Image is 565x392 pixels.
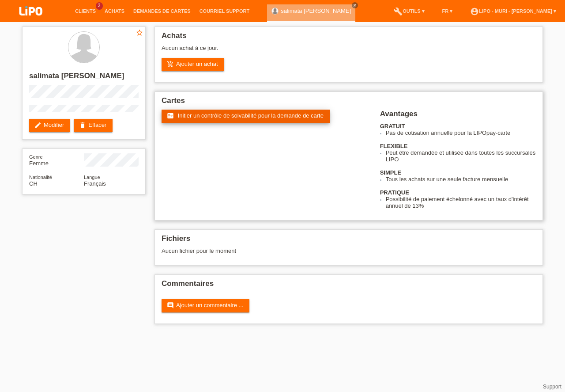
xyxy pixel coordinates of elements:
a: Achats [100,8,129,14]
h2: Cartes [162,96,536,110]
i: close [353,3,357,8]
b: SIMPLE [380,169,401,176]
h2: Avantages [380,110,536,123]
a: account_circleLIPO - Muri - [PERSON_NAME] ▾ [466,8,561,14]
span: Initier un contrôle de solvabilité pour la demande de carte [178,112,324,119]
a: Demandes de cartes [129,8,195,14]
b: PRATIQUE [380,189,409,196]
b: FLEXIBLE [380,143,408,149]
i: delete [79,122,86,129]
a: add_shopping_cartAjouter un achat [162,58,224,71]
a: star_border [136,29,143,38]
i: fact_check [167,112,174,119]
a: salimata [PERSON_NAME] [281,8,351,14]
span: Suisse [29,180,38,187]
a: commentAjouter un commentaire ... [162,299,249,312]
i: add_shopping_cart [167,61,174,68]
div: Aucun achat à ce jour. [162,45,536,58]
li: Tous les achats sur une seule facture mensuelle [386,176,536,183]
i: build [394,7,403,16]
a: buildOutils ▾ [389,8,429,14]
div: Femme [29,153,84,167]
span: Langue [84,175,100,180]
span: 2 [96,2,103,10]
span: Français [84,180,106,187]
a: fact_check Initier un contrôle de solvabilité pour la demande de carte [162,110,330,123]
i: account_circle [470,7,479,16]
a: close [352,2,358,8]
li: Possibilité de paiement échelonné avec un taux d'intérêt annuel de 13% [386,196,536,209]
a: LIPO pay [9,18,53,25]
a: FR ▾ [438,8,457,14]
a: Support [543,384,561,390]
i: comment [167,302,174,309]
a: editModifier [29,119,70,132]
a: Courriel Support [195,8,254,14]
li: Pas de cotisation annuelle pour la LIPOpay-carte [386,129,536,136]
a: Clients [71,8,100,14]
li: Peut être demandée et utilisée dans toutes les succursales LIPO [386,149,536,163]
i: star_border [136,29,143,37]
span: Genre [29,154,43,160]
h2: Fichiers [162,234,536,247]
h2: salimata [PERSON_NAME] [29,72,139,85]
i: edit [34,122,41,129]
a: deleteEffacer [74,119,113,132]
div: Aucun fichier pour le moment [162,247,431,254]
h2: Commentaires [162,279,536,293]
b: GRATUIT [380,123,405,129]
span: Nationalité [29,175,52,180]
h2: Achats [162,31,536,45]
